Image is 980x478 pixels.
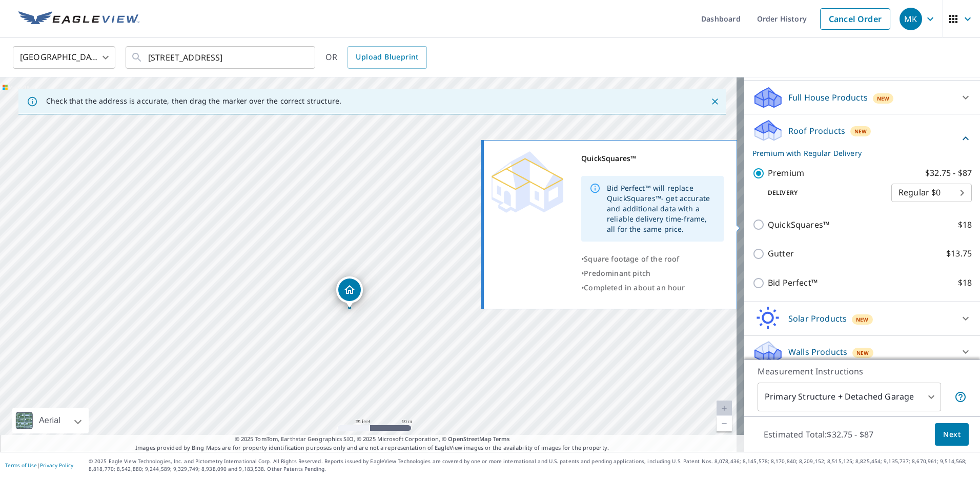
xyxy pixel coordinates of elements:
p: Premium with Regular Delivery [752,148,959,158]
p: $18 [958,276,972,289]
p: Premium [768,167,804,180]
img: EV Logo [18,11,139,27]
p: Roof Products [788,125,845,137]
p: Walls Products [788,346,847,358]
span: © 2025 TomTom, Earthstar Geographics SIO, © 2025 Microsoft Corporation, © [235,435,510,444]
p: $13.75 [946,247,972,260]
span: Next [943,428,961,441]
p: Estimated Total: $32.75 - $87 [756,423,882,446]
div: Full House ProductsNew [752,85,972,110]
div: Bid Perfect™ will replace QuickSquares™- get accurate and additional data with a reliable deliver... [607,179,716,238]
a: Current Level 20, Zoom Out [717,416,732,431]
div: OR [325,46,427,69]
p: © 2025 Eagle View Technologies, Inc. and Pictometry International Corp. All Rights Reserved. Repo... [89,457,975,473]
button: Close [708,95,722,108]
span: New [856,349,869,357]
div: Walls ProductsNew [752,340,972,364]
p: QuickSquares™ [768,218,829,231]
p: Full House Products [788,91,868,104]
div: Dropped pin, building 1, Residential property, 4456 Avenida Carmel Cypress, CA 90630 [336,276,363,308]
div: Roof ProductsNewPremium with Regular Delivery [752,118,972,158]
div: Regular $0 [891,178,972,207]
span: Your report will include the primary structure and a detached garage if one exists. [954,391,967,403]
a: Current Level 20, Zoom In Disabled [717,401,732,416]
span: Upload Blueprint [356,51,418,64]
span: Completed in about an hour [584,283,685,292]
p: $18 [958,218,972,231]
p: | [5,462,73,468]
a: Terms [493,435,510,443]
div: Solar ProductsNew [752,306,972,331]
span: Predominant pitch [584,268,650,278]
a: Cancel Order [820,8,890,30]
input: Search by address or latitude-longitude [148,43,294,72]
span: New [854,127,867,135]
span: New [856,315,869,324]
div: • [581,252,724,266]
button: Next [935,423,969,446]
p: Gutter [768,247,794,260]
p: $32.75 - $87 [925,167,972,180]
p: Measurement Instructions [758,365,967,377]
p: Bid Perfect™ [768,276,818,289]
p: Solar Products [788,312,847,325]
div: MK [900,8,922,30]
a: Privacy Policy [40,462,73,469]
p: Check that the address is accurate, then drag the marker over the correct structure. [46,96,341,106]
span: Square footage of the roof [584,254,679,264]
p: Delivery [752,188,891,197]
div: Primary Structure + Detached Garage [758,383,941,411]
div: Aerial [36,408,64,433]
a: OpenStreetMap [448,435,491,443]
div: • [581,266,724,281]
span: New [877,94,890,103]
a: Upload Blueprint [348,46,426,69]
div: • [581,281,724,295]
div: [GEOGRAPHIC_DATA] [13,43,115,72]
a: Terms of Use [5,462,37,469]
div: Aerial [12,408,89,433]
img: Premium [492,151,563,213]
div: QuickSquares™ [581,151,724,166]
